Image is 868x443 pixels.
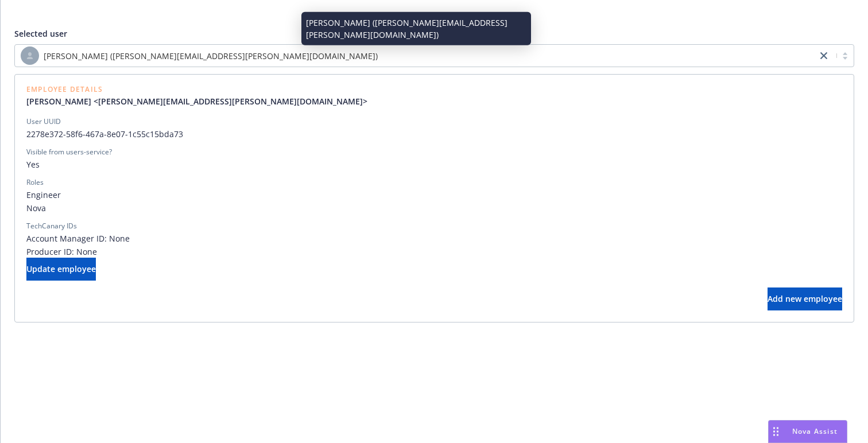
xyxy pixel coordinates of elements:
a: [PERSON_NAME] <[PERSON_NAME][EMAIL_ADDRESS][PERSON_NAME][DOMAIN_NAME]> [26,95,377,107]
span: 2278e372-58f6-467a-8e07-1c55c15bda73 [26,128,842,140]
button: Nova Assist [768,420,847,443]
span: [PERSON_NAME] ([PERSON_NAME][EMAIL_ADDRESS][PERSON_NAME][DOMAIN_NAME]) [44,50,378,62]
span: Employee Details [26,86,377,93]
span: [PERSON_NAME] ([PERSON_NAME][EMAIL_ADDRESS][PERSON_NAME][DOMAIN_NAME]) [21,46,811,65]
span: Producer ID: None [26,246,842,258]
div: User UUID [26,116,61,127]
span: Update employee [26,263,96,274]
span: Selected user [14,28,67,39]
span: Nova [26,202,842,214]
a: close [817,49,831,63]
span: Account Manager ID: None [26,232,842,244]
button: Update employee [26,258,96,281]
span: Engineer [26,189,842,201]
div: Roles [26,177,44,188]
div: Visible from users-service? [26,147,112,157]
span: Yes [26,158,842,170]
button: Add new employee [768,287,842,310]
div: Drag to move [769,421,783,442]
div: TechCanary IDs [26,221,77,231]
span: Add new employee [768,293,842,304]
span: Nova Assist [792,426,838,436]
